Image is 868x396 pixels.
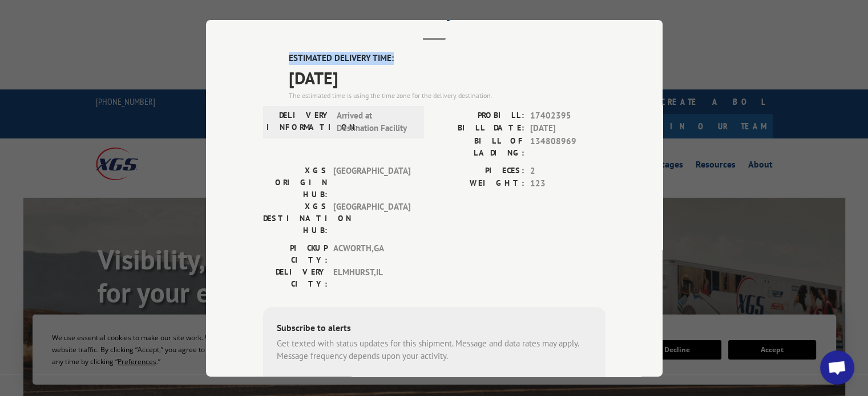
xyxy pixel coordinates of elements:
[263,200,328,236] label: XGS DESTINATION HUB:
[289,52,605,65] label: ESTIMATED DELIVERY TIME:
[263,2,605,23] h2: Track Shipment
[434,177,524,190] label: WEIGHT:
[820,350,854,385] div: Open chat
[333,266,410,289] span: ELMHURST , IL
[289,90,605,100] div: The estimated time is using the time zone for the delivery destination.
[333,242,410,266] span: ACWORTH , GA
[263,242,328,266] label: PICKUP CITY:
[530,164,605,177] span: 2
[263,266,328,289] label: DELIVERY CITY:
[277,320,592,337] div: Subscribe to alerts
[267,109,331,134] label: DELIVERY INFORMATION:
[277,337,592,362] div: Get texted with status updates for this shipment. Message and data rates may apply. Message frequ...
[434,134,524,158] label: BILL OF LADING:
[530,122,605,135] span: [DATE]
[289,64,605,90] span: [DATE]
[434,122,524,135] label: BILL DATE:
[434,164,524,177] label: PIECES:
[530,134,605,158] span: 134808969
[333,164,410,200] span: [GEOGRAPHIC_DATA]
[434,109,524,122] label: PROBILL:
[337,109,414,134] span: Arrived at Destination Facility
[530,177,605,190] span: 123
[263,164,328,200] label: XGS ORIGIN HUB:
[333,200,410,236] span: [GEOGRAPHIC_DATA]
[530,109,605,122] span: 17402395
